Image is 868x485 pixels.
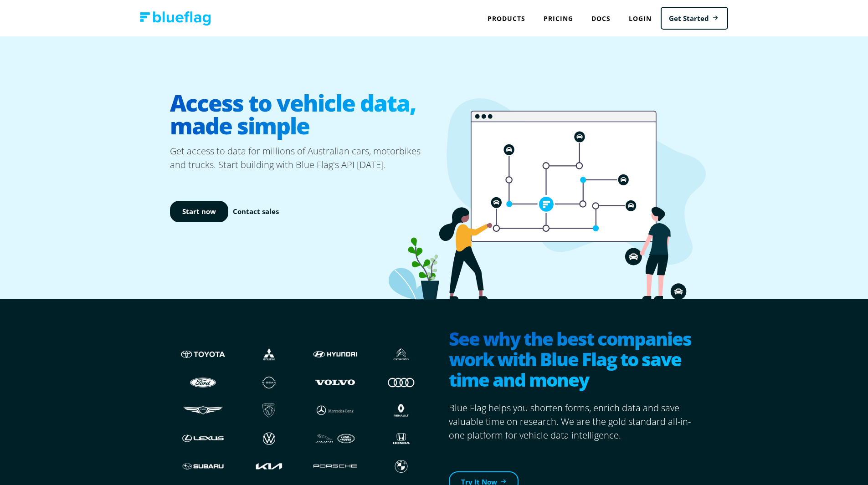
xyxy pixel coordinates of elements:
img: Honda logo [377,430,425,447]
h2: See why the best companies work with Blue Flag to save time and money [449,328,699,392]
img: Mistubishi logo [245,346,293,363]
img: Genesis logo [179,402,227,419]
img: Nissan logo [245,373,293,391]
img: Volkswagen logo [245,430,293,447]
img: Subaru logo [179,458,227,475]
img: Porshce logo [311,458,359,475]
a: Get Started [661,7,728,30]
img: Blue Flag logo [140,11,211,26]
img: Citroen logo [377,346,425,363]
img: Audi logo [377,373,425,391]
img: Volvo logo [311,373,359,391]
a: Pricing [534,9,582,28]
img: JLR logo [311,430,359,447]
img: Mercedes logo [311,402,359,419]
img: Kia logo [245,458,293,475]
div: Products [478,9,534,28]
a: Contact sales [233,206,279,217]
img: Lexus logo [179,430,227,447]
p: Blue Flag helps you shorten forms, enrich data and save valuable time on research. We are the gol... [449,401,699,442]
img: Renault logo [377,402,425,419]
a: Docs [582,9,620,28]
img: Toyota logo [179,346,227,363]
h1: Access to vehicle data, made simple [170,84,434,144]
a: Login to Blue Flag application [620,9,661,28]
a: Start now [170,201,228,222]
p: Get access to data for millions of Australian cars, motorbikes and trucks. Start building with Bl... [170,144,434,172]
img: Peugeot logo [245,402,293,419]
img: BMW logo [377,458,425,475]
img: Hyundai logo [311,346,359,363]
img: Ford logo [179,373,227,391]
